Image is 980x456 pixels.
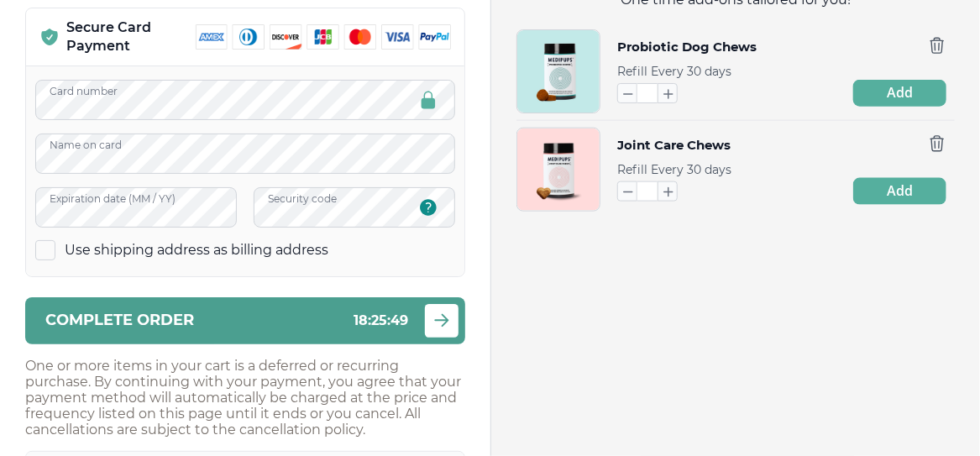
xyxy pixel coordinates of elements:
span: Refill Every 30 days [617,162,731,177]
img: Joint Care Chews [517,128,600,211]
button: Complete order18:25:49 [25,297,465,344]
label: Use shipping address as billing address [65,241,328,259]
button: Joint Care Chews [617,134,731,156]
img: Probiotic Dog Chews [517,30,600,113]
span: Complete order [45,312,194,328]
span: 18 : 25 : 49 [354,312,408,328]
button: Probiotic Dog Chews [617,36,757,58]
img: payment methods [196,24,451,50]
button: Add [853,80,946,107]
p: Secure Card Payment [66,18,196,55]
p: One or more items in your cart is a deferred or recurring purchase. By continuing with your payme... [25,358,465,438]
span: Refill Every 30 days [617,64,731,79]
button: Add [853,178,946,205]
